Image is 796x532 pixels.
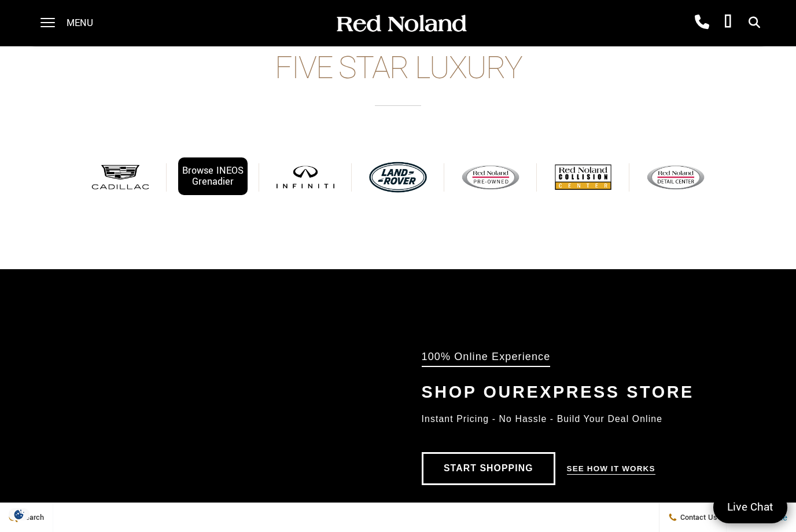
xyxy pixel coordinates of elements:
div: Browse INEOS Grenadier [178,157,248,195]
a: Browse INEOS Grenadier [167,149,259,206]
div: Shop Our Express Store [422,377,750,406]
a: Start Shopping [422,452,555,485]
div: Instant Pricing - No Hassle - Build Your Deal Online [422,409,750,429]
section: Click to Open Cookie Consent Modal [6,508,32,520]
img: Opt-Out Icon [6,508,32,520]
img: Red Noland Auto Group [334,13,467,34]
a: Live Chat [713,491,787,523]
span: Contact Us [677,512,717,523]
a: See How it Works [567,464,655,475]
div: 100% Online Experience [422,350,551,367]
span: Live Chat [721,500,779,515]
